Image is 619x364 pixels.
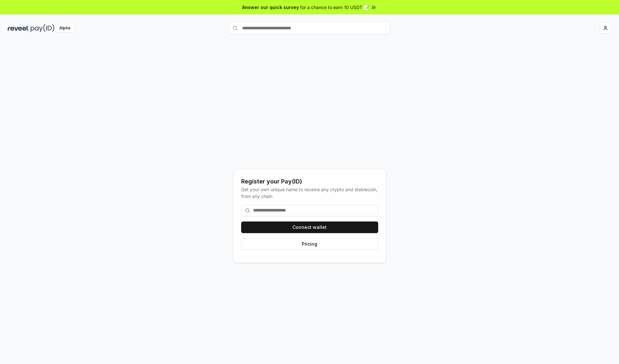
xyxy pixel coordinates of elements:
span: for a chance to earn 10 USDT 📝 [300,4,369,11]
button: Pricing [241,238,378,250]
img: reveel_dark [8,24,29,32]
div: Register your Pay(ID) [241,177,378,186]
span: Answer our quick survey [242,4,299,11]
img: pay_id [31,24,54,32]
div: Get your own unique name to receive any crypto and stablecoin, from any chain [241,186,378,200]
div: Alpha [56,24,74,32]
button: Connect wallet [241,221,378,233]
